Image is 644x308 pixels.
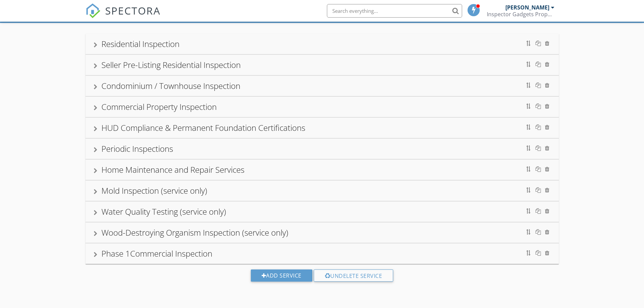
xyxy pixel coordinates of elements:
div: Condominium / Townhouse Inspection [101,80,240,91]
span: SPECTORA [105,3,161,18]
div: Home Maintenance and Repair Services [101,164,244,175]
input: Search everything... [327,4,462,18]
div: HUD Compliance & Permanent Foundation Certifications [101,122,305,133]
div: Wood-Destroying Organism Inspection (service only) [101,227,288,238]
div: Inspector Gadgets Property Assessments [487,11,554,18]
img: The Best Home Inspection Software - Spectora [86,3,100,18]
div: Phase 1Commercial Inspection [101,248,212,259]
a: SPECTORA [86,9,161,23]
div: Undelete Service [314,269,393,282]
div: Commercial Property Inspection [101,101,217,112]
div: [PERSON_NAME] [505,4,549,11]
div: Periodic Inspections [101,143,173,154]
div: Mold Inspection (service only) [101,185,207,196]
div: Water Quality Testing (service only) [101,206,226,217]
div: Seller Pre-Listing Residential Inspection [101,59,241,70]
div: Residential Inspection [101,38,180,49]
div: Add Service [251,269,312,282]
